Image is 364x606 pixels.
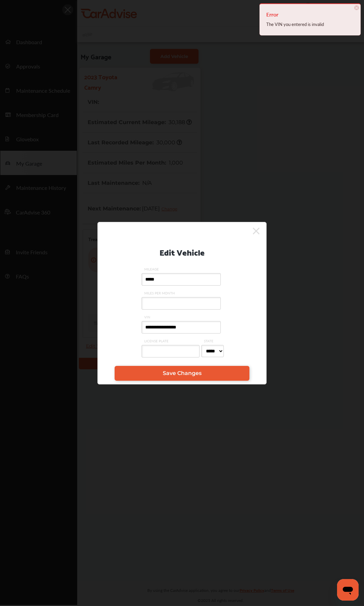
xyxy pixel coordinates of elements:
a: Save Changes [115,366,249,381]
iframe: Button to launch messaging window [337,579,359,601]
select: STATE [201,345,224,357]
span: MILEAGE [142,267,222,271]
input: MILEAGE [142,273,221,286]
span: VIN [142,315,222,319]
span: × [354,5,359,10]
p: Edit Vehicle [159,245,205,259]
span: MILES PER MONTH [142,291,222,295]
span: Save Changes [163,370,202,376]
h4: Error [266,9,354,20]
input: LICENSE PLATE [142,345,200,357]
input: VIN [142,321,221,334]
span: STATE [201,339,225,343]
div: The VIN you entered is invalid [266,20,354,29]
input: MILES PER MONTH [142,297,221,310]
span: LICENSE PLATE [142,339,201,343]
